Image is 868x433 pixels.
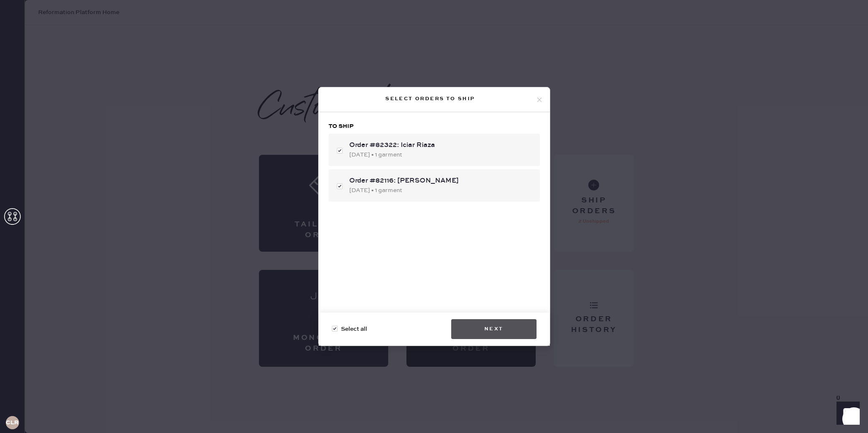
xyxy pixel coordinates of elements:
div: [DATE] • 1 garment [349,186,533,195]
div: Select orders to ship [325,94,536,104]
h3: CLR [6,420,19,426]
button: Next [451,319,537,339]
span: Select all [341,325,367,334]
div: Order #82116: [PERSON_NAME] [349,176,533,186]
iframe: Front Chat [829,396,864,431]
div: [DATE] • 1 garment [349,150,533,159]
h3: To ship [329,122,540,130]
div: Order #82322: Iciar Riaza [349,140,533,150]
